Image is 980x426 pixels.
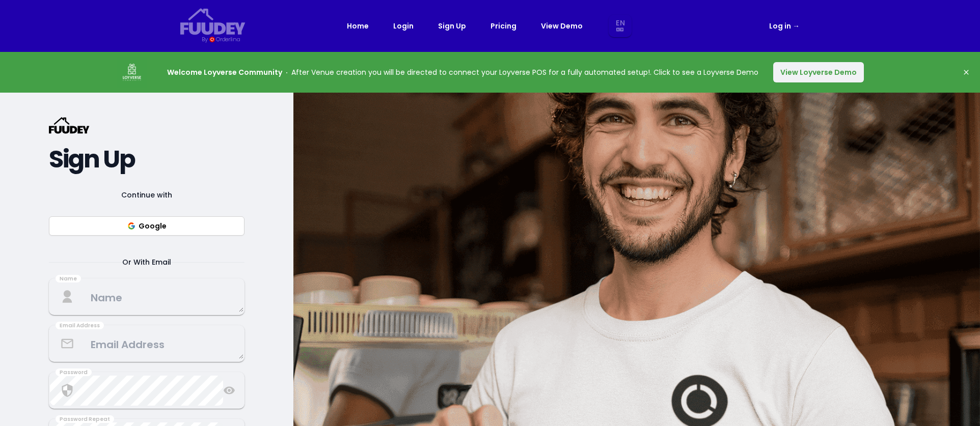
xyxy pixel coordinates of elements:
[393,20,414,32] a: Login
[167,66,758,78] p: After Venue creation you will be directed to connect your Loyverse POS for a fully automated setu...
[49,216,244,236] button: Google
[773,62,864,82] button: View Loyverse Demo
[180,8,246,35] svg: {/* Added fill="currentColor" here */} {/* This rectangle defines the background. Its explicit fi...
[167,67,282,77] strong: Welcome Loyverse Community
[56,415,114,423] div: Password Repeat
[216,35,240,44] div: Orderlina
[769,20,800,32] a: Log in
[438,20,466,32] a: Sign Up
[491,20,516,32] a: Pricing
[109,189,184,201] span: Continue with
[110,256,183,268] span: Or With Email
[49,117,90,134] svg: {/* Added fill="currentColor" here */} {/* This rectangle defines the background. Its explicit fi...
[541,20,583,32] a: View Demo
[56,322,104,330] div: Email Address
[202,35,207,44] div: By
[49,150,244,168] h2: Sign Up
[56,275,81,283] div: Name
[56,368,92,377] div: Password
[347,20,369,32] a: Home
[793,21,800,31] span: →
